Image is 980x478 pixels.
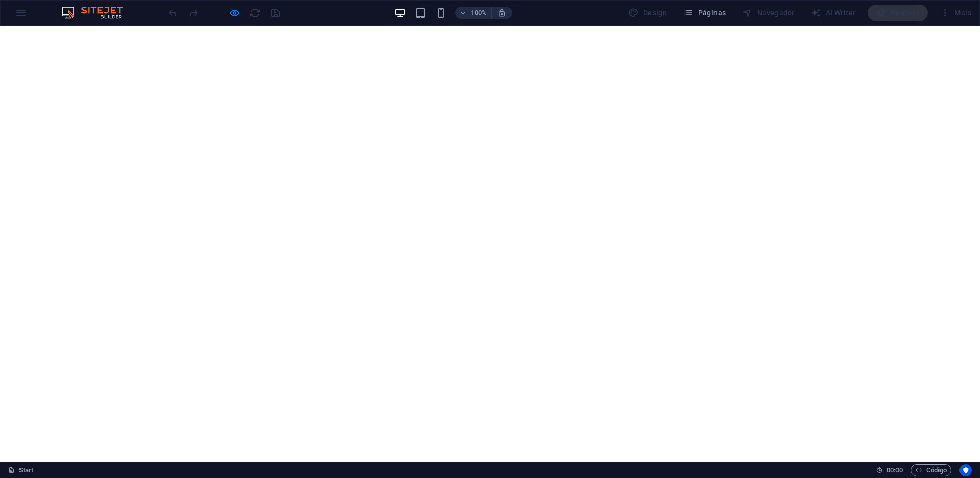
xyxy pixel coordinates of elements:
[455,7,492,19] button: 100%
[8,464,34,476] a: Clique para cancelar a seleção. Clique duas vezes para abrir as Páginas
[497,8,506,17] i: Ao redimensionar, ajusta automaticamente o nível de zoom para caber no dispositivo escolhido.
[59,7,136,19] img: Editor Logo
[911,464,951,476] button: Código
[959,464,972,476] button: Usercentrics
[876,464,903,476] h6: Tempo de sessão
[887,464,903,476] span: 00 00
[471,7,487,19] h6: 100%
[915,464,947,476] span: Código
[683,8,726,18] span: Páginas
[894,466,895,474] span: :
[679,5,730,21] button: Páginas
[624,5,671,21] div: Design (Ctrl+Alt+Y)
